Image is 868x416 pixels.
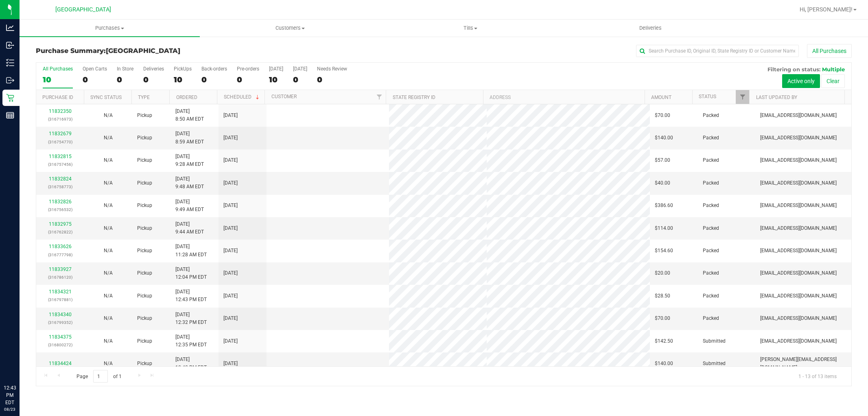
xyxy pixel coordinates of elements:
span: Not Applicable [104,112,113,118]
a: Customer [271,94,297,99]
p: (316786120) [41,273,79,281]
span: Not Applicable [104,180,113,186]
span: $70.00 [655,315,670,322]
span: [EMAIL_ADDRESS][DOMAIN_NAME] [760,112,837,119]
span: Not Applicable [104,202,113,208]
span: Submitted [703,337,726,345]
p: (316777798) [41,251,79,259]
span: Pickup [137,269,152,277]
span: [DATE] [223,225,238,232]
span: $114.00 [655,225,673,232]
span: $140.00 [655,134,673,142]
span: [DATE] [223,360,238,368]
span: Not Applicable [104,338,113,344]
span: [EMAIL_ADDRESS][DOMAIN_NAME] [760,247,837,255]
button: N/A [104,360,113,368]
span: Packed [703,315,719,322]
a: Customers [200,20,380,37]
a: 11832679 [49,131,72,136]
a: Purchases [20,20,200,37]
span: [GEOGRAPHIC_DATA] [106,47,180,55]
span: Packed [703,292,719,300]
div: Deliveries [143,66,164,72]
span: [DATE] 12:35 PM EDT [175,333,207,349]
inline-svg: Inbound [6,41,14,49]
a: State Registry ID [393,95,435,100]
a: 11832350 [49,108,72,114]
span: [EMAIL_ADDRESS][DOMAIN_NAME] [760,337,837,345]
span: Pickup [137,112,152,119]
div: 10 [269,75,283,84]
span: [DATE] 9:28 AM EDT [175,153,204,168]
a: 11832826 [49,199,72,205]
span: $57.00 [655,156,670,164]
div: 0 [317,75,347,84]
div: 0 [201,75,227,84]
div: Back-orders [201,66,227,72]
a: Filter [372,90,386,104]
inline-svg: Analytics [6,24,14,32]
input: 1 [93,370,108,383]
a: Filter [736,90,749,104]
span: $28.50 [655,292,670,300]
a: 11834321 [49,289,72,295]
span: [GEOGRAPHIC_DATA] [55,6,111,13]
inline-svg: Retail [6,94,14,102]
a: 11832824 [49,176,72,182]
div: In Store [117,66,133,72]
span: [DATE] 9:48 AM EDT [175,175,204,191]
span: [EMAIL_ADDRESS][DOMAIN_NAME] [760,225,837,232]
span: [DATE] [223,337,238,345]
span: Multiple [822,66,845,73]
span: [DATE] 12:42 PM EDT [175,356,207,371]
span: [DATE] [223,292,238,300]
span: Packed [703,134,719,142]
span: Packed [703,179,719,187]
span: Not Applicable [104,157,113,163]
button: N/A [104,337,113,345]
div: 0 [293,75,307,84]
a: Deliveries [560,20,741,37]
inline-svg: Inventory [6,59,14,67]
p: 08/23 [4,406,16,412]
span: Packed [703,269,719,277]
span: Not Applicable [104,361,113,366]
span: [DATE] [223,134,238,142]
span: Pickup [137,202,152,209]
span: Filtering on status: [767,66,820,73]
span: [DATE] 8:50 AM EDT [175,108,204,123]
span: $20.00 [655,269,670,277]
span: Page of 1 [70,370,128,383]
span: [DATE] [223,179,238,187]
p: (316762822) [41,228,79,236]
button: Active only [782,74,820,88]
button: N/A [104,225,113,232]
span: [EMAIL_ADDRESS][DOMAIN_NAME] [760,134,837,142]
div: Pre-orders [237,66,259,72]
span: Submitted [703,360,726,368]
div: [DATE] [269,66,283,72]
div: 0 [117,75,133,84]
a: 11834375 [49,334,72,340]
a: Type [138,95,150,100]
button: N/A [104,202,113,209]
span: Hi, [PERSON_NAME]! [800,6,853,13]
a: 11834424 [49,361,72,366]
iframe: Resource center unread badge [24,350,34,359]
a: 11833626 [49,244,72,249]
span: Pickup [137,337,152,345]
span: [DATE] 12:32 PM EDT [175,311,207,326]
p: (316757456) [41,161,79,168]
a: Last Updated By [756,95,797,100]
div: PickUps [174,66,192,72]
button: Clear [821,74,845,88]
span: [DATE] [223,202,238,209]
span: Not Applicable [104,248,113,253]
p: (316758773) [41,183,79,191]
p: (316797881) [41,296,79,304]
span: Purchases [20,24,200,32]
button: N/A [104,269,113,277]
th: Address [483,90,645,104]
span: Not Applicable [104,315,113,321]
span: Pickup [137,156,152,164]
